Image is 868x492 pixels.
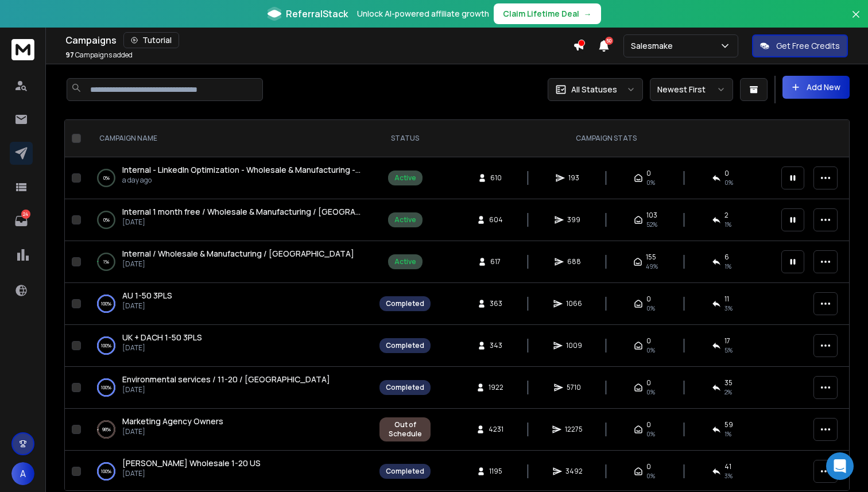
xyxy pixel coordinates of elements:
[848,7,863,34] button: Close banner
[103,214,110,226] p: 0 %
[357,8,489,20] p: Unlock AI-powered affiliate growth
[566,299,582,308] span: 1066
[646,462,651,471] span: 0
[565,425,583,434] span: 12275
[122,458,261,468] span: [PERSON_NAME] Wholesale 1-20 US
[724,253,729,262] span: 6
[724,262,731,271] span: 1 %
[571,84,617,95] p: All Statuses
[101,382,111,393] p: 100 %
[490,257,502,266] span: 617
[631,40,677,52] p: Salesmake
[123,32,179,48] button: Tutorial
[724,178,733,187] span: 0 %
[782,76,850,99] button: Add New
[386,383,424,392] div: Completed
[489,467,502,476] span: 1195
[386,467,424,476] div: Completed
[437,120,774,157] th: CAMPAIGN STATS
[122,385,330,394] p: [DATE]
[11,462,34,485] button: A
[646,220,657,229] span: 52 %
[122,458,261,469] a: [PERSON_NAME] Wholesale 1-20 US
[103,256,109,268] p: 1 %
[122,416,223,427] span: Marketing Agency Owners
[394,173,416,183] div: Active
[101,340,111,351] p: 100 %
[724,211,728,220] span: 2
[646,211,657,220] span: 103
[646,346,655,355] span: 0%
[752,34,848,57] button: Get Free Credits
[646,429,655,439] span: 0%
[724,346,733,355] span: 5 %
[122,343,202,352] p: [DATE]
[724,388,732,397] span: 2 %
[10,210,33,233] a: 24
[86,325,373,367] td: 100%UK + DACH 1-50 3PLS[DATE]
[122,218,361,227] p: [DATE]
[776,40,840,52] p: Get Free Credits
[490,299,502,308] span: 363
[65,51,133,60] p: Campaigns added
[122,469,261,478] p: [DATE]
[567,383,581,392] span: 5710
[724,429,731,439] span: 1 %
[724,220,731,229] span: 1 %
[122,290,172,301] span: AU 1-50 3PLS
[394,257,416,266] div: Active
[86,199,373,241] td: 0%Internal 1 month free / Wholesale & Manufacturing / [GEOGRAPHIC_DATA][DATE]
[122,427,223,436] p: [DATE]
[386,341,424,350] div: Completed
[101,466,111,477] p: 100 %
[724,336,730,346] span: 17
[122,206,404,217] span: Internal 1 month free / Wholesale & Manufacturing / [GEOGRAPHIC_DATA]
[373,120,437,157] th: STATUS
[21,210,30,219] p: 24
[122,248,354,259] a: Internal / Wholesale & Manufacturing / [GEOGRAPHIC_DATA]
[646,378,651,388] span: 0
[86,120,373,157] th: CAMPAIGN NAME
[724,295,729,304] span: 11
[86,409,373,451] td: 98%Marketing Agency Owners[DATE]
[646,262,658,271] span: 49 %
[567,257,581,266] span: 688
[65,32,573,48] div: Campaigns
[646,420,651,429] span: 0
[826,452,854,480] div: Open Intercom Messenger
[605,37,613,45] span: 50
[565,467,583,476] span: 3492
[122,332,202,343] a: UK + DACH 1-50 3PLS
[490,341,502,350] span: 343
[122,259,354,269] p: [DATE]
[122,164,361,176] a: Internal - LinkedIn Optimization - Wholesale & Manufacturing - [GEOGRAPHIC_DATA]
[122,416,223,427] a: Marketing Agency Owners
[101,298,111,309] p: 100 %
[490,173,502,183] span: 610
[567,215,580,224] span: 399
[386,299,424,308] div: Completed
[489,215,503,224] span: 604
[646,295,651,304] span: 0
[646,336,651,346] span: 0
[646,388,655,397] span: 0%
[646,178,655,187] span: 0%
[724,462,731,471] span: 41
[394,215,416,224] div: Active
[122,374,330,385] span: Environmental services / 11-20 / [GEOGRAPHIC_DATA]
[646,471,655,481] span: 0%
[584,8,592,20] span: →
[494,3,601,24] button: Claim Lifetime Deal→
[122,164,443,175] span: Internal - LinkedIn Optimization - Wholesale & Manufacturing - [GEOGRAPHIC_DATA]
[122,206,361,218] a: Internal 1 month free / Wholesale & Manufacturing / [GEOGRAPHIC_DATA]
[65,50,74,60] span: 97
[724,420,733,429] span: 59
[86,283,373,325] td: 100%AU 1-50 3PLS[DATE]
[489,425,503,434] span: 4231
[86,241,373,283] td: 1%Internal / Wholesale & Manufacturing / [GEOGRAPHIC_DATA][DATE]
[568,173,580,183] span: 193
[286,7,348,21] span: ReferralStack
